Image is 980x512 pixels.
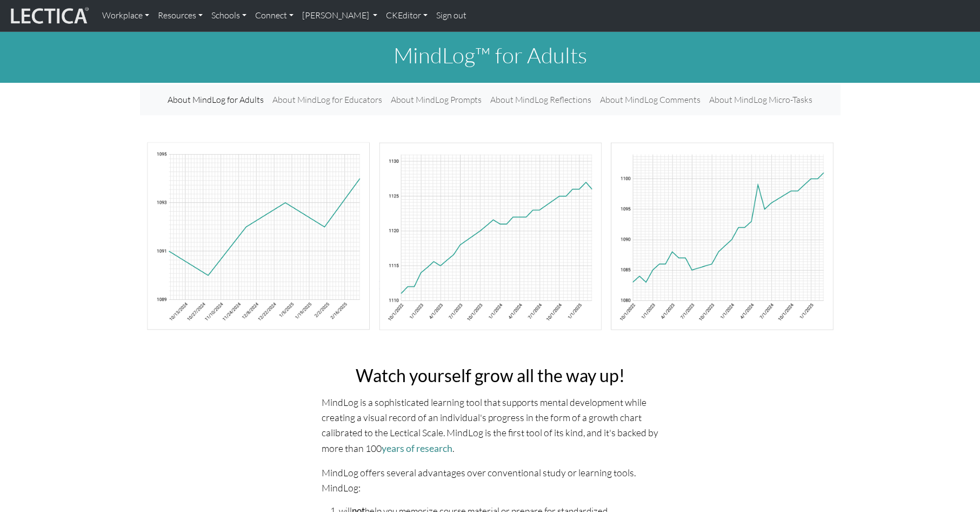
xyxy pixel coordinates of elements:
a: About MindLog Prompts [386,89,486,111]
a: Resources [154,4,207,27]
h2: Watch yourself grow all the way up! [322,365,659,386]
img: mindlog-chart-banner-adult.png [146,141,834,330]
a: Sign out [432,4,471,27]
p: MindLog is a sophisticated learning tool that supports mental development while creating a visual... [322,395,659,456]
a: About MindLog Comments [596,89,705,111]
img: lecticalive [8,5,89,26]
a: Schools [207,4,251,27]
h1: MindLog™ for Adults [140,42,841,68]
a: About MindLog Reflections [486,89,596,111]
p: MindLog offers several advantages over conventional study or learning tools. MindLog: [322,465,659,495]
a: About MindLog Micro-Tasks [705,89,817,111]
a: CKEditor [382,4,432,27]
a: Connect [251,4,298,27]
a: [PERSON_NAME] [298,4,382,27]
a: About MindLog for Adults [163,89,268,111]
a: years of research [382,443,452,454]
a: About MindLog for Educators [268,89,386,111]
a: Workplace [98,4,154,27]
